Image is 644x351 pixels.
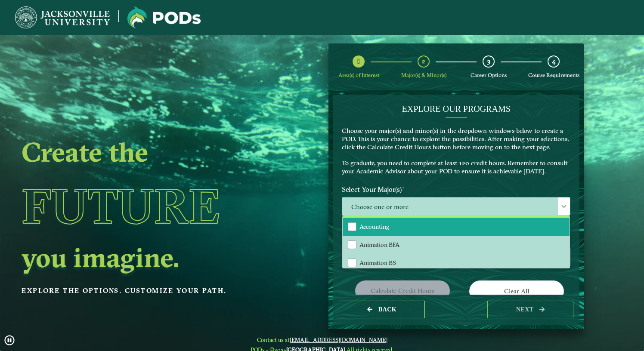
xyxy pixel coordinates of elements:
span: Course Requirements [528,72,579,78]
span: Major(s) & Minor(s) [401,72,446,78]
span: Animation BFA [359,241,399,249]
p: Explore the options. Customize your path. [22,284,268,297]
sup: ⋆ [402,184,405,191]
button: next [487,301,573,318]
li: Animation BS [343,253,570,271]
span: 3 [487,57,490,65]
span: Contact us at [251,336,393,343]
li: Animation BFA [343,236,570,254]
span: Choose one or more [342,197,570,216]
span: Area(s) of Interest [338,72,379,78]
img: Jacksonville University logo [15,6,110,28]
img: Jacksonville University logo [127,6,201,28]
span: Accounting [359,223,389,231]
label: Select Your Minor(s) [335,232,577,248]
h4: EXPLORE OUR PROGRAMS [342,104,570,114]
h1: Future [22,167,268,245]
li: Accounting [343,218,570,236]
button: Calculate credit hours [355,280,450,301]
button: Clear All [469,280,564,302]
span: Animation BS [359,259,396,267]
p: Choose your major(s) and minor(s) in the dropdown windows below to create a POD. This is your cha... [342,127,570,175]
p: Please select at least one Major [342,218,570,226]
span: 2 [422,57,425,65]
h2: you imagine. [22,245,268,269]
label: Select Your Major(s) [335,182,577,197]
span: Career Options [471,72,507,78]
span: Back [378,306,396,313]
h2: Create the [22,140,268,164]
button: Back [339,301,425,318]
span: 4 [552,57,555,65]
a: [EMAIL_ADDRESS][DOMAIN_NAME] [290,336,387,343]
